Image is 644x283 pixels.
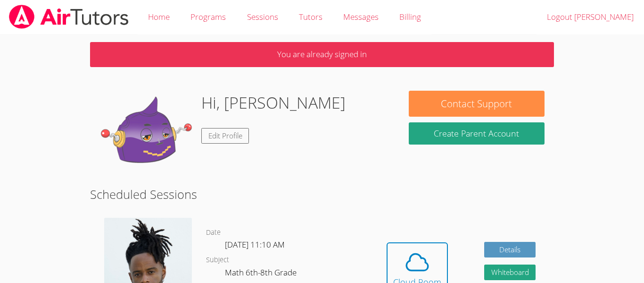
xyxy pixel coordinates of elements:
[8,5,130,29] img: airtutors_banner-c4298cdbf04f3fff15de1276eac7730deb9818008684d7c2e4769d2f7ddbe033.png
[343,11,379,22] span: Messages
[409,122,545,145] button: Create Parent Account
[225,266,298,282] dd: Math 6th-8th Grade
[201,128,249,144] a: Edit Profile
[99,91,194,185] img: default.png
[201,91,346,115] h1: Hi, [PERSON_NAME]
[409,91,545,117] button: Contact Support
[90,185,554,203] h2: Scheduled Sessions
[225,239,285,250] span: [DATE] 11:10 AM
[206,227,221,239] dt: Date
[90,42,554,67] p: You are already signed in
[484,242,536,257] a: Details
[484,265,536,280] button: Whiteboard
[206,254,229,266] dt: Subject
